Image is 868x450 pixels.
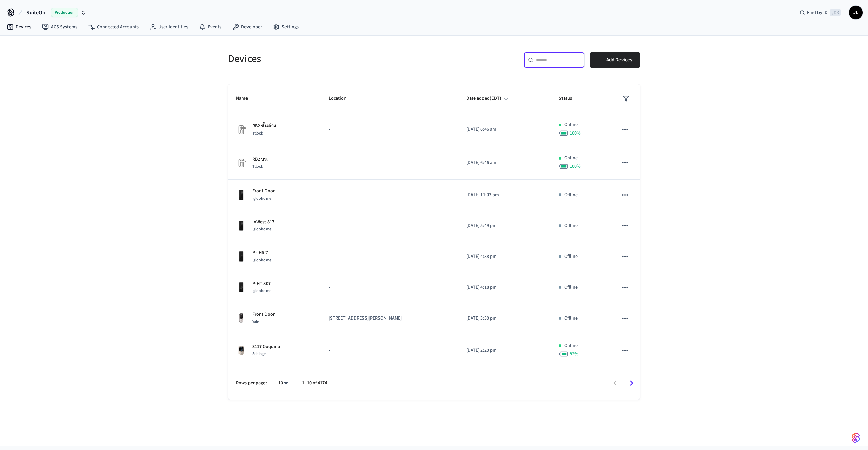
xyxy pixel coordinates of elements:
[228,52,430,66] h5: Devices
[252,164,263,169] span: Ttlock
[570,130,581,137] span: 100 %
[252,288,271,294] span: Igloohome
[236,251,247,262] img: igloohome_deadbolt_2e
[564,222,578,229] p: Offline
[466,93,510,104] span: Date added(EDT)
[236,124,247,135] img: Placeholder Lock Image
[807,9,828,16] span: Find by ID
[252,319,259,325] span: Yale
[570,163,581,170] span: 100 %
[466,347,542,354] p: [DATE] 2:20 pm
[252,188,275,195] p: Front Door
[252,249,271,257] p: P - HS 7
[236,158,247,168] img: Placeholder Lock Image
[329,315,450,322] p: [STREET_ADDRESS][PERSON_NAME]
[236,93,257,104] span: Name
[252,351,266,357] span: Schlage
[564,253,578,260] p: Offline
[559,93,581,104] span: Status
[144,21,194,33] a: User Identities
[564,284,578,291] p: Offline
[236,345,247,356] img: Schlage Sense Smart Deadbolt with Camelot Trim, Front
[329,253,450,260] p: -
[83,21,144,33] a: Connected Accounts
[252,226,271,232] span: Igloohome
[228,84,640,431] table: sticky table
[252,280,271,287] p: P-HT 807
[329,159,450,166] p: -
[236,189,247,200] img: igloohome_deadbolt_2e
[236,380,267,387] p: Rows per page:
[268,21,304,33] a: Settings
[37,21,83,33] a: ACS Systems
[624,375,639,391] button: Go to next page
[329,284,450,291] p: -
[606,56,632,64] span: Add Devices
[466,284,542,291] p: [DATE] 4:18 pm
[252,311,275,318] p: Front Door
[252,219,274,226] p: InWest 817
[329,347,450,354] p: -
[236,313,247,324] img: Yale Assure Touchscreen Wifi Smart Lock, Satin Nickel, Front
[252,123,276,130] p: RB2 ชั้นล่าง
[849,6,863,19] button: JL
[852,432,860,443] img: SeamLogoGradient.69752ec5.svg
[252,130,263,136] span: Ttlock
[26,8,45,17] span: SuiteOp
[1,21,37,33] a: Devices
[252,196,271,201] span: Igloohome
[564,155,578,162] p: Online
[329,93,355,104] span: Location
[564,121,578,128] p: Online
[236,220,247,231] img: igloohome_deadbolt_2e
[466,253,542,260] p: [DATE] 4:38 pm
[329,191,450,199] p: -
[194,21,227,33] a: Events
[564,315,578,322] p: Offline
[794,6,846,19] div: Find by ID⌘ K
[329,222,450,229] p: -
[275,378,291,388] div: 10
[252,156,268,163] p: RB2 บน
[570,351,578,357] span: 82 %
[564,191,578,199] p: Offline
[466,159,542,166] p: [DATE] 6:46 am
[252,343,280,350] p: 3117 Coquina
[466,222,542,229] p: [DATE] 5:49 pm
[590,52,640,68] button: Add Devices
[466,191,542,199] p: [DATE] 11:03 pm
[850,6,862,19] span: JL
[236,282,247,293] img: igloohome_deadbolt_2e
[329,126,450,133] p: -
[466,315,542,322] p: [DATE] 3:30 pm
[564,342,578,349] p: Online
[51,8,78,17] span: Production
[252,257,271,263] span: Igloohome
[227,21,268,33] a: Developer
[830,9,841,16] span: ⌘ K
[466,126,542,133] p: [DATE] 6:46 am
[302,380,327,387] p: 1–10 of 4174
